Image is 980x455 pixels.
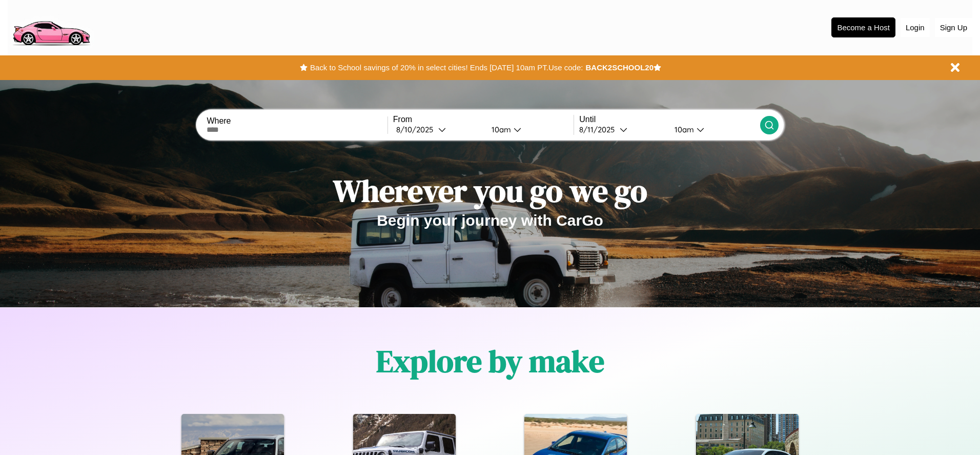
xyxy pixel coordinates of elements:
button: Become a Host [831,17,895,37]
h1: Explore by make [376,340,604,382]
label: Until [579,115,760,124]
label: From [393,115,574,124]
button: Sign Up [935,18,972,37]
button: Back to School savings of 20% in select cities! Ends [DATE] 10am PT.Use code: [308,61,585,75]
b: BACK2SCHOOL20 [585,63,654,72]
button: 10am [666,124,760,135]
button: Login [901,18,930,37]
button: 8/10/2025 [393,124,483,135]
img: logo [8,5,94,48]
div: 8 / 11 / 2025 [579,125,620,134]
div: 10am [486,125,514,134]
button: 10am [483,124,574,135]
div: 10am [669,125,697,134]
label: Where [207,116,387,126]
div: 8 / 10 / 2025 [396,125,438,134]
